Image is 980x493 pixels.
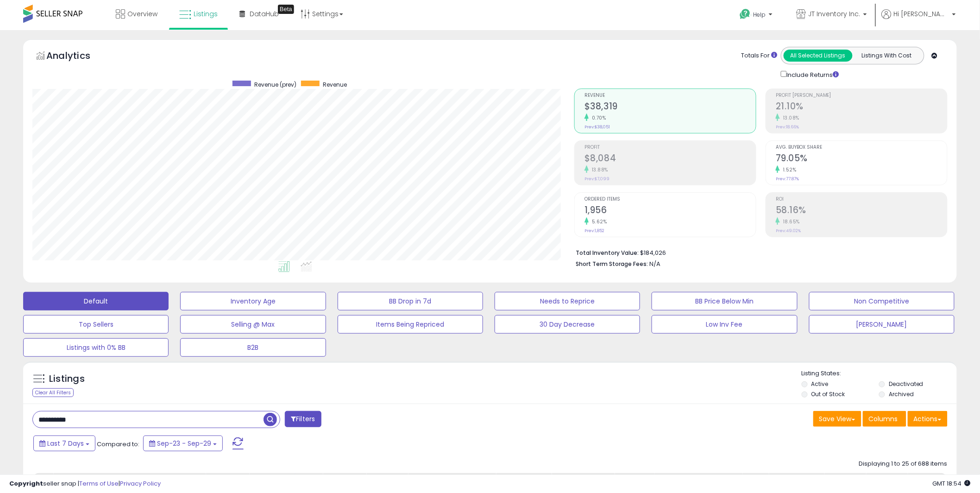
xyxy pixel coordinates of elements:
h5: Listings [49,373,85,386]
div: seller snap | | [9,480,161,488]
button: Listings with 0% BB [23,338,169,357]
h2: $38,319 [584,101,756,114]
button: Save View [813,411,861,427]
span: Compared to: [97,440,139,449]
small: Prev: 18.66% [776,124,799,130]
button: B2B [180,338,326,357]
button: 30 Day Decrease [495,315,640,334]
small: 18.65% [780,218,800,225]
h2: 58.16% [776,205,947,217]
small: Prev: 49.02% [776,228,801,234]
span: Overview [127,9,157,19]
p: Listing States: [802,369,957,378]
b: Short Term Storage Fees: [576,260,648,268]
button: All Selected Listings [784,50,853,62]
button: Inventory Age [180,292,326,310]
button: [PERSON_NAME] [809,315,955,334]
span: Profit [584,145,756,150]
div: Tooltip anchor [278,5,294,14]
span: DataHub [250,9,279,19]
div: Totals For [741,51,778,60]
span: Last 7 Days [47,439,84,448]
small: Prev: $7,099 [584,176,609,182]
span: Listings [194,9,218,19]
button: Non Competitive [809,292,955,310]
button: Items Being Repriced [338,315,483,334]
h2: 79.05% [776,153,947,165]
div: Include Returns [774,69,850,79]
button: Selling @ Max [180,315,326,334]
small: Prev: $38,051 [584,124,610,130]
h2: 21.10% [776,101,947,114]
button: Filters [285,411,321,427]
small: 5.62% [589,218,607,225]
a: Terms of Use [79,479,119,488]
label: Deactivated [889,380,923,388]
h5: Analytics [46,49,108,64]
small: 13.08% [780,114,799,121]
label: Active [811,380,829,388]
small: Prev: 1,852 [584,228,604,234]
button: Columns [863,411,906,427]
button: Listings With Cost [852,50,921,62]
a: Privacy Policy [120,479,161,488]
button: Last 7 Days [33,436,95,451]
a: Hi [PERSON_NAME] [882,9,956,30]
button: Needs to Reprice [495,292,640,310]
i: Get Help [740,8,751,20]
h2: $8,084 [584,153,756,165]
span: Revenue [323,81,347,88]
button: Default [23,292,169,310]
span: Columns [869,414,898,423]
span: N/A [649,259,660,268]
label: Archived [889,390,914,398]
button: BB Drop in 7d [338,292,483,310]
div: Clear All Filters [32,388,74,397]
button: Actions [908,411,948,427]
span: Revenue [584,93,756,98]
small: 0.70% [589,114,606,121]
button: BB Price Below Min [652,292,797,310]
small: 13.88% [589,166,608,173]
strong: Copyright [9,479,43,488]
a: Help [733,1,782,30]
button: Top Sellers [23,315,169,334]
span: Profit [PERSON_NAME] [776,93,947,98]
span: Revenue (prev) [254,81,296,88]
label: Out of Stock [811,390,845,398]
div: Displaying 1 to 25 of 688 items [859,460,948,468]
button: Sep-23 - Sep-29 [143,436,223,451]
span: Sep-23 - Sep-29 [157,439,211,448]
li: $184,026 [576,246,941,258]
h2: 1,956 [584,205,756,217]
b: Total Inventory Value: [576,249,639,257]
small: 1.52% [780,166,797,173]
span: Avg. Buybox Share [776,145,947,150]
span: Hi [PERSON_NAME] [894,9,949,19]
span: Help [754,11,766,19]
small: Prev: 77.87% [776,176,799,182]
span: ROI [776,197,947,202]
span: Ordered Items [584,197,756,202]
span: JT Inventory Inc. [809,9,861,19]
span: 2025-10-7 18:54 GMT [933,479,971,488]
button: Low Inv Fee [652,315,797,334]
